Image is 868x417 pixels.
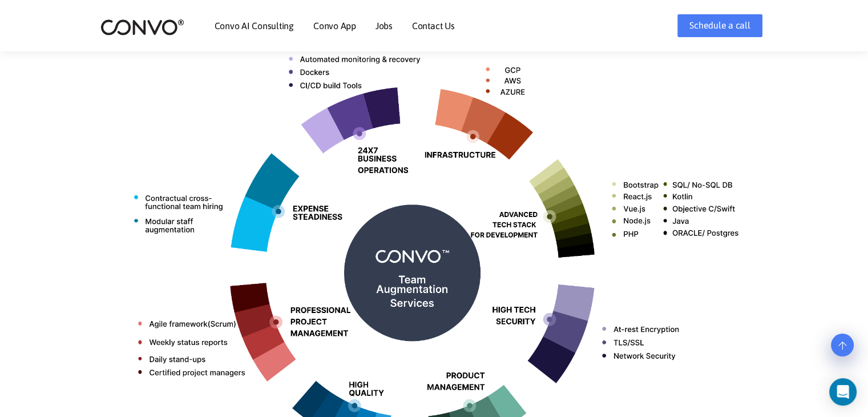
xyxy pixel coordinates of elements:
[376,21,393,30] a: Jobs
[215,21,294,30] a: Convo AI Consulting
[100,18,184,36] img: logo_2.png
[313,21,356,30] a: Convo App
[412,21,455,30] a: Contact Us
[677,14,762,37] a: Schedule a call
[829,378,857,406] div: Open Intercom Messenger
